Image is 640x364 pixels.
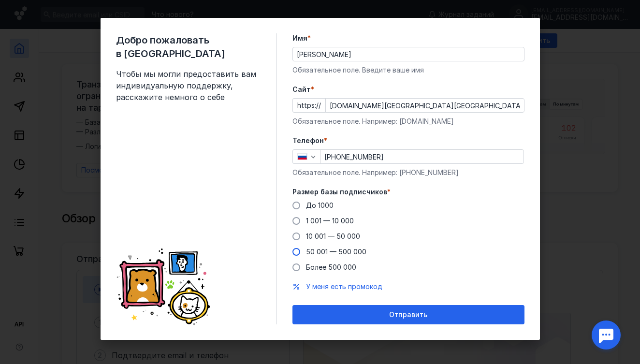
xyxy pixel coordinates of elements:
[292,136,324,146] span: Телефон
[116,33,261,60] span: Добро пожаловать в [GEOGRAPHIC_DATA]
[306,282,382,291] span: У меня есть промокод
[292,116,524,126] div: Обязательное поле. Например: [DOMAIN_NAME]
[306,282,382,291] button: У меня есть промокод
[389,311,427,319] span: Отправить
[306,232,360,240] span: 10 001 — 50 000
[292,168,524,177] div: Обязательное поле. Например: [PHONE_NUMBER]
[306,217,354,225] span: 1 001 — 10 000
[292,65,524,75] div: Обязательное поле. Введите ваше имя
[306,263,356,271] span: Более 500 000
[292,187,387,197] span: Размер базы подписчиков
[306,201,334,209] span: До 1000
[306,248,366,256] span: 50 001 — 500 000
[116,68,261,103] span: Чтобы мы могли предоставить вам индивидуальную поддержку, расскажите немного о себе
[292,33,307,43] span: Имя
[292,305,524,324] button: Отправить
[292,85,311,94] span: Cайт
